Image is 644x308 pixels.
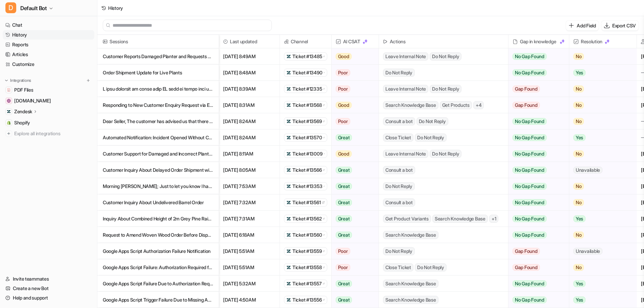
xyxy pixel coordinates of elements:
img: zendesk [286,103,291,108]
span: No Gap Found [512,53,547,60]
a: History [3,30,94,40]
span: Great [336,199,352,206]
span: Great [336,167,352,173]
a: Ticket #13490 [286,69,325,76]
span: Sessions [100,35,216,48]
span: Shopify [14,119,30,126]
a: Ticket #13558 [286,264,325,271]
span: Do Not Reply [430,85,461,93]
span: Gap Found [512,86,540,92]
span: Ticket #13353 [292,183,322,190]
span: No Gap Found [512,118,547,125]
img: zendesk [286,135,291,140]
span: [DATE] 8:31AM [222,97,277,113]
button: Export CSV [601,21,639,30]
span: Poor [336,264,350,271]
span: Great [336,232,352,238]
span: D [5,2,16,13]
span: Leave Internal Note [383,85,428,93]
span: Yes [573,280,586,287]
span: Resolution [572,35,634,48]
button: No [569,227,631,243]
p: Customer Reports Damaged Planter and Requests Replacement or Refund [103,48,213,65]
span: Unavailable [573,248,602,255]
p: Customer Inquiry About Delayed Order Shipment with DHL [103,162,213,178]
button: Good [332,97,375,113]
span: No Gap Found [512,297,547,303]
img: zendesk [286,298,291,302]
button: Yes [569,292,631,308]
button: No [569,259,631,276]
img: zendesk [286,119,291,124]
p: Dear Seller, The customer has advised us that there is a part missing from this product. Please c... [103,113,213,129]
img: Shopify [7,121,11,125]
button: No [569,48,631,65]
span: Do Not Reply [383,247,415,255]
span: No [573,53,584,60]
img: zendesk [286,200,291,205]
span: Ticket #13562 [292,215,321,222]
img: zendesk [286,151,291,156]
button: No Gap Found [508,194,564,211]
span: No Gap Found [512,280,547,287]
p: Integrations [10,78,31,83]
a: Ticket #13556 [286,297,325,303]
button: No Gap Found [508,292,564,308]
p: Export CSV [612,22,636,29]
span: Ticket #13569 [292,118,321,125]
button: Great [332,211,375,227]
span: No Gap Found [512,150,547,157]
span: No [573,232,584,238]
a: Invite teammates [3,274,94,284]
button: No Gap Found [508,129,564,146]
button: Poor [332,81,375,97]
span: Ticket #13485 [292,53,322,60]
span: Do Not Reply [415,134,447,142]
span: Do Not Reply [383,182,415,190]
span: [DATE] 8:49AM [222,48,277,65]
a: Ticket #13568 [286,102,325,109]
a: Ticket #13566 [286,167,325,173]
img: menu_add.svg [86,78,91,83]
span: [DATE] 5:51AM [222,243,277,259]
img: zendesk [286,281,291,286]
button: Great [332,129,375,146]
img: wovenwood.co.uk [7,99,11,103]
span: PDF Files [14,87,33,93]
span: Close Ticket [383,263,413,271]
span: No Gap Found [512,134,547,141]
p: Zendesk [14,108,32,115]
button: Gap Found [508,243,564,259]
span: Poor [336,69,350,76]
span: Great [336,134,352,141]
button: No [569,146,631,162]
span: Search Knowledge Base [432,215,488,223]
span: Ticket #13561 [292,199,320,206]
button: No [569,194,631,211]
a: Articles [3,50,94,59]
span: Good [336,150,352,157]
a: Ticket #12335 [286,86,325,92]
button: Great [332,276,375,292]
span: Great [336,215,352,222]
button: Poor [332,259,375,276]
span: Ticket #13560 [292,232,322,238]
button: No Gap Found [508,146,564,162]
button: No Gap Found [508,227,564,243]
span: Poor [336,118,350,125]
button: No Gap Found [508,276,564,292]
a: Ticket #13557 [286,280,325,287]
img: Zendesk [7,110,11,114]
span: No [573,118,584,125]
span: + 4 [473,101,484,109]
p: Request to Amend Woven Wood Order Before Dispatch [103,227,213,243]
span: Poor [336,248,350,255]
img: zendesk [286,249,291,254]
span: [DATE] 5:51AM [222,259,277,276]
button: Gap Found [508,81,564,97]
button: Poor [332,65,375,81]
span: Consult a bot [383,198,415,207]
p: Google Apps Script Trigger Failure Due to Missing Authorization [103,292,213,308]
button: No Gap Found [508,162,564,178]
